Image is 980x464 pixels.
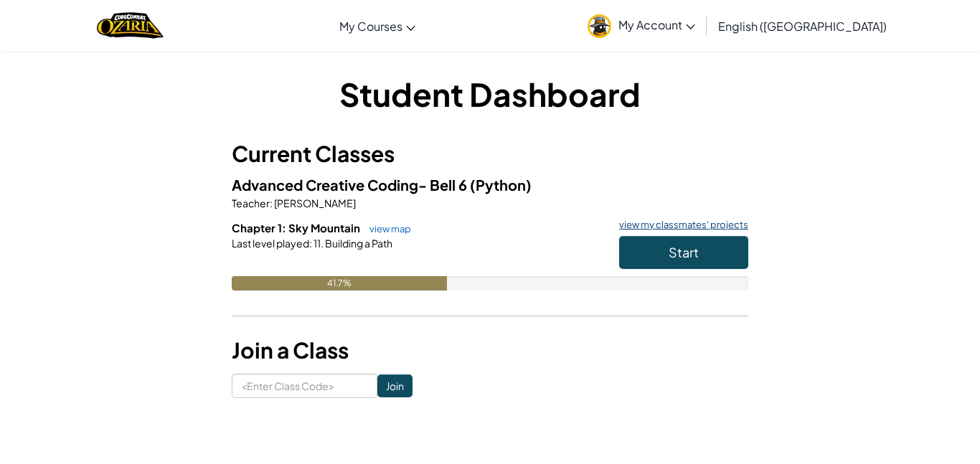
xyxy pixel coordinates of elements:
input: Join [377,374,413,397]
img: Home [97,11,164,40]
img: avatar [588,14,611,38]
span: : [270,197,273,209]
h1: Student Dashboard [232,72,748,116]
span: [PERSON_NAME] [273,197,356,209]
span: Last level played [232,237,309,250]
span: : [309,237,312,250]
span: Advanced Creative Coding- Bell 6 [232,176,470,194]
a: English ([GEOGRAPHIC_DATA]) [711,6,894,45]
span: My Account [618,17,695,32]
span: Teacher [232,197,270,209]
span: (Python) [470,176,532,194]
span: 11. [312,237,324,250]
button: Start [619,236,748,269]
a: My Account [580,3,702,48]
a: Ozaria by CodeCombat logo [97,11,164,40]
a: My Courses [332,6,423,45]
h3: Join a Class [232,334,748,366]
span: English ([GEOGRAPHIC_DATA]) [718,19,887,34]
a: view map [362,223,411,235]
span: Start [669,244,699,260]
a: view my classmates' projects [612,220,748,229]
span: My Courses [339,19,402,34]
span: Chapter 1: Sky Mountain [232,221,362,235]
span: Building a Path [324,237,392,250]
div: 41.7% [232,276,447,290]
h3: Current Classes [232,138,748,170]
input: <Enter Class Code> [232,374,377,398]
